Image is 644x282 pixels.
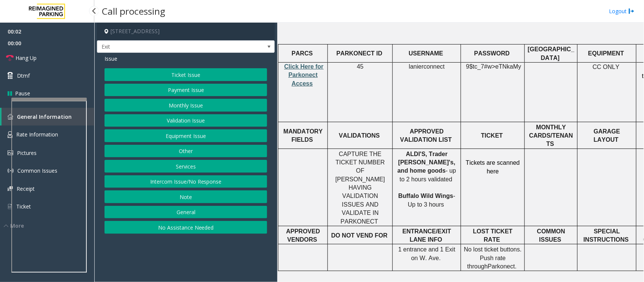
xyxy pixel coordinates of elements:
[105,190,267,203] button: Note
[17,72,30,80] span: Dtmf
[8,150,13,155] img: 'icon'
[529,124,573,147] span: MONTHLY CARDS/TENANTS
[409,50,443,57] span: USERNAME
[466,63,495,70] span: 9$tc_7#w>
[105,55,117,63] span: Issue
[105,114,267,127] button: Validation Issue
[528,46,575,61] span: [GEOGRAPHIC_DATA]
[473,228,513,243] span: LOST TICKET RATE
[400,128,452,143] span: APPROVED VALIDATION LIST
[403,228,451,243] span: ENTRANCE/EXIT LANE INFO
[8,114,13,120] img: 'icon'
[97,23,275,40] h4: [STREET_ADDRESS]
[398,151,455,174] span: ALDI'S, Trader [PERSON_NAME]'s, and home goods
[584,228,629,243] span: SPECIAL INSTRUCTIONS
[537,228,566,243] span: COMMON ISSUES
[15,89,30,97] span: Pause
[105,99,267,112] button: Monthly Issue
[15,54,37,62] span: Hang Up
[488,263,515,270] span: Parkonect
[495,63,521,70] span: eTNkaMy
[629,7,635,15] img: logout
[4,222,94,230] div: More
[593,64,619,70] span: CC ONLY
[398,193,453,199] span: Buffalo Wild Wings
[375,218,378,225] span: T
[105,145,267,158] button: Other
[408,193,455,207] span: - Up to 3 hours
[8,203,12,210] img: 'icon'
[409,63,445,70] span: lanierconnect
[286,228,320,243] span: APPROVED VENDORS
[8,131,12,138] img: 'icon'
[105,206,267,219] button: General
[335,151,385,225] span: CAPTURE THE TICKET NUMBER OF [PERSON_NAME] HAVING VALIDATION ISSUES AND VALIDATE IN PARKONEC
[481,132,503,139] span: TICKET
[98,2,169,20] h3: Call processing
[105,84,267,97] button: Payment Issue
[97,41,239,53] span: Exit
[292,50,313,57] span: PARCS
[105,160,267,173] button: Services
[398,246,455,261] span: 1 entrance and 1 Exit on W. Ave.
[474,50,510,57] span: PASSWORD
[105,221,267,234] button: No Assistance Needed
[105,129,267,142] button: Equipment Issue
[594,128,620,143] span: GARAGE LAYOUT
[105,68,267,81] button: Ticket Issue
[357,63,364,70] span: 45
[284,64,324,87] a: Click Here for Parkonect Access
[337,50,383,57] span: PARKONECT ID
[515,263,516,270] span: .
[2,108,94,126] a: General Information
[331,232,387,239] span: DO NOT VEND FOR
[400,167,456,182] span: - up to 2 hours validated
[339,132,380,139] span: VALIDATIONS
[464,246,522,270] span: No lost ticket buttons. Push rate through
[8,168,14,174] img: 'icon'
[8,186,13,191] img: 'icon'
[588,50,624,57] span: EQUIPMENT
[105,175,267,188] button: Intercom Issue/No Response
[609,7,635,15] a: Logout
[466,159,520,174] span: Tickets are scanned here
[284,63,324,87] span: Click Here for Parkonect Access
[283,128,323,143] span: MANDATORY FIELDS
